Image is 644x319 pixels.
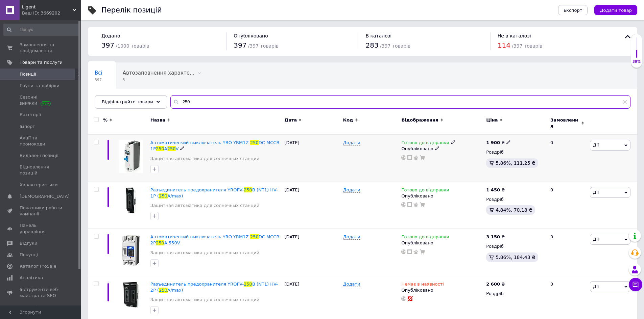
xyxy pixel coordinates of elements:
[401,240,483,246] div: Опубліковано
[366,33,392,38] span: В каталозі
[366,41,379,49] span: 283
[167,146,176,151] span: 250
[248,43,279,49] span: / 397 товарів
[401,146,483,152] div: Опубліковано
[244,187,252,192] span: 250
[283,229,341,276] div: [DATE]
[3,24,80,36] input: Пошук
[600,8,632,13] span: Додати товар
[103,117,108,123] span: %
[164,240,180,245] span: A 550V
[20,112,41,118] span: Категорії
[123,77,195,82] span: 3
[250,234,259,239] span: 250
[380,43,410,49] span: / 397 товарів
[486,281,505,287] div: ₴
[159,288,167,293] span: 250
[486,196,545,203] div: Роздріб
[102,99,153,104] span: Відфільтруйте товари
[22,10,81,16] div: Ваш ID: 3669202
[546,229,588,276] div: 0
[115,187,147,214] img: Разъединитель предохранителя YROPV-250B (NT1) HV-1P (250A/max)
[170,95,630,109] input: Пошук по назві позиції, артикулу і пошуковим запитам
[486,243,545,249] div: Роздріб
[486,234,505,240] div: ₴
[343,234,360,240] span: Додати
[593,142,599,148] span: Дії
[20,135,63,147] span: Акції та промокоди
[486,234,500,239] b: 3 150
[20,240,37,246] span: Відгуки
[401,287,483,293] div: Опубліковано
[401,140,449,147] span: Готово до відправки
[234,33,268,38] span: Опубліковано
[20,193,70,200] span: [DEMOGRAPHIC_DATA]
[150,140,279,151] a: Автоматический выключатель YRO YRM1Z-250DC MCCB 1P250A250V
[101,41,114,49] span: 397
[343,140,360,145] span: Додати
[159,193,167,198] span: 250
[22,4,73,10] span: Ligent
[498,33,531,38] span: Не в каталозі
[629,278,642,291] button: Чат з покупцем
[486,187,505,193] div: ₴
[486,117,498,123] span: Ціна
[20,304,63,316] span: Управління сайтом
[150,282,278,293] span: B (NT1) HV-2P (
[631,59,642,64] div: 39%
[20,252,38,258] span: Покупці
[593,190,599,195] span: Дії
[486,140,511,146] div: ₴
[150,117,165,123] span: Назва
[343,282,360,287] span: Додати
[496,255,535,260] span: 5.86%, 184.43 ₴
[150,282,278,293] a: Разъединитель предохранителя YROPV-250B (NT1) HV-2P (250A/max)
[150,297,259,303] a: Защитная автоматика для солнечных станций
[116,43,149,49] span: / 1000 товарів
[150,234,250,239] span: Автоматический выключатель YRO YRM1Z-
[283,135,341,182] div: [DATE]
[95,77,102,82] span: 397
[150,187,278,198] a: Разъединитель предохранителя YROPV-250B (NT1) HV-1P (250A/max)
[20,275,43,281] span: Аналітика
[486,140,500,145] b: 1 900
[150,140,250,145] span: Автоматический выключатель YRO YRM1Z-
[498,41,510,49] span: 114
[150,187,244,192] span: Разъединитель предохранителя YROPV-
[123,70,195,76] span: Автозаповнення характе...
[594,5,637,15] button: Додати товар
[101,7,162,14] div: Перелік позицій
[20,222,63,235] span: Панель управління
[343,187,360,193] span: Додати
[150,203,259,209] a: Защитная автоматика для солнечных станций
[20,59,63,65] span: Товари та послуги
[150,156,259,162] a: Защитная автоматика для солнечных станций
[401,193,483,199] div: Опубліковано
[167,288,183,293] span: A/max)
[558,5,588,15] button: Експорт
[550,117,579,129] span: Замовлення
[150,250,259,256] a: Защитная автоматика для солнечных станций
[401,117,438,123] span: Відображення
[150,234,279,245] a: Автоматический выключатель YRO YRM1Z-250DC MCCB 2P250A 550V
[343,117,353,123] span: Код
[496,160,535,166] span: 5.86%, 111.25 ₴
[20,124,35,130] span: Імпорт
[20,205,63,217] span: Показники роботи компанії
[593,284,599,289] span: Дії
[546,182,588,229] div: 0
[95,96,130,102] span: Опубліковані
[176,146,179,151] span: V
[20,182,58,188] span: Характеристики
[401,234,449,241] span: Готово до відправки
[20,83,59,89] span: Групи та добірки
[95,70,102,76] span: Всі
[115,281,147,309] img: Разъединитель предохранителя YROPV-250B (NT1) HV-2P (250A/max)
[512,43,542,49] span: / 397 товарів
[234,41,246,49] span: 397
[167,193,183,198] span: A/max)
[156,240,164,245] span: 250
[564,8,582,13] span: Експорт
[20,164,63,176] span: Відновлення позицій
[20,153,58,159] span: Видалені позиції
